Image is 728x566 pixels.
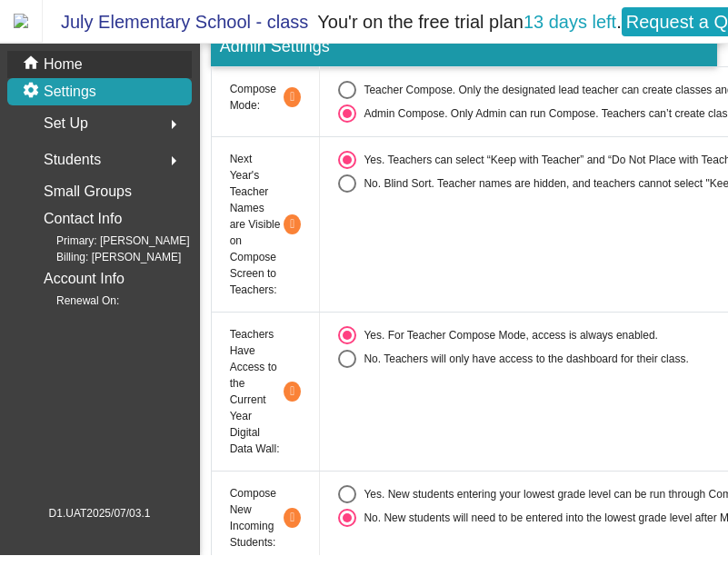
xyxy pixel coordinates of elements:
div: Next Year's Teacher Names are Visible on Compose Screen to Teachers: [230,151,302,298]
span: Students [44,147,101,173]
p: Settings [44,81,96,103]
span: Renewal On: [27,293,119,309]
p: Contact Info [44,206,122,232]
div: No. Teachers will only have access to the dashboard for their class. [356,351,688,367]
mat-icon: arrow_right [163,150,184,172]
mat-icon: arrow_right [163,114,184,135]
div: Yes. For Teacher Compose Mode, access is always enabled. [356,327,658,343]
span: Primary: [PERSON_NAME] [27,233,190,249]
span: 13 days left [524,12,616,32]
h3: Admin Settings [211,28,718,66]
div: Compose Mode: [230,81,302,114]
div: Teachers Have Access to the Current Year Digital Data Wall: [230,326,302,457]
p: Account Info [44,266,125,292]
mat-icon: settings [22,81,44,103]
span: Set Up [44,111,88,136]
p: Small Groups [44,179,132,204]
p: Home [44,54,83,75]
span: Billing: [PERSON_NAME] [27,249,181,265]
span: July Elementary School - class [43,7,308,36]
mat-icon: home [22,54,44,75]
div: Compose New Incoming Students: [230,485,302,551]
